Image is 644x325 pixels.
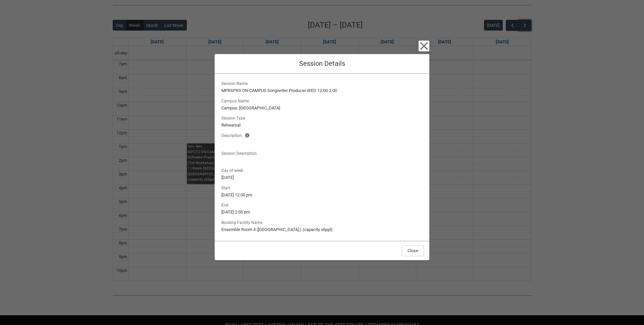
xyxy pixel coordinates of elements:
[221,105,423,111] lightning-formatted-text: Campus: [GEOGRAPHIC_DATA]
[221,79,250,87] span: Session Name
[221,149,260,156] span: Session Description
[419,41,429,51] button: Close
[221,226,423,233] lightning-formatted-text: Ensemble Room 4 ([GEOGRAPHIC_DATA].) (capacity x6ppl)
[299,59,345,67] span: Session Details
[221,184,233,191] span: Start
[221,122,423,129] lightning-formatted-text: Rehearsal
[221,192,423,198] lightning-formatted-text: [DATE] 12:00 pm
[402,245,424,256] button: Close
[221,87,423,94] lightning-formatted-text: MPRSPR3 ON-CAMPUS Songwriter Producer WED 12:00-2:00
[221,166,246,174] span: Day of week
[221,131,245,139] span: Description
[221,174,423,181] lightning-formatted-text: [DATE]
[221,209,423,216] lightning-formatted-text: [DATE] 2:00 pm
[221,97,252,104] span: Campus Name
[221,114,248,121] span: Session Type
[221,218,265,226] span: Booking Facility Name
[221,201,231,208] span: End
